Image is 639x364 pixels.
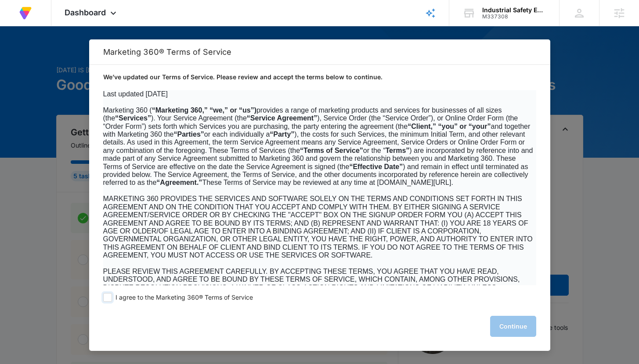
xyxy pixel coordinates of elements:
[103,106,533,187] span: Marketing 360 ( provides a range of marketing products and services for businesses of all sizes (...
[152,106,256,114] b: “Marketing 360,” “we,” or “us”)
[103,90,168,98] span: Last updated [DATE]
[103,73,536,81] p: We’ve updated our Terms of Service. Please review and accept the terms below to continue.
[247,114,317,122] b: “Service Agreement”
[270,131,294,138] b: “Party”
[482,7,546,14] div: account name
[490,316,536,337] button: Continue
[18,5,33,21] img: Volusion
[408,123,491,130] b: “Client,” “you” or “your”
[482,14,546,20] div: account id
[173,131,204,138] b: “Parties”
[103,47,536,57] h2: Marketing 360® Terms of Service
[65,8,106,17] span: Dashboard
[103,268,520,307] span: PLEASE REVIEW THIS AGREEMENT CAREFULLY. BY ACCEPTING THESE TERMS, YOU AGREE THAT YOU HAVE READ, U...
[386,147,410,154] b: Terms”
[116,293,253,302] span: I agree to the Marketing 360® Terms of Service
[156,179,202,186] b: “Agreement.”
[103,195,533,259] span: MARKETING 360 PROVIDES THE SERVICES AND SOFTWARE SOLELY ON THE TERMS AND CONDITIONS SET FORTH IN ...
[349,163,403,170] b: “Effective Date”
[300,147,363,154] b: “Terms of Service”
[115,114,151,122] b: “Services”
